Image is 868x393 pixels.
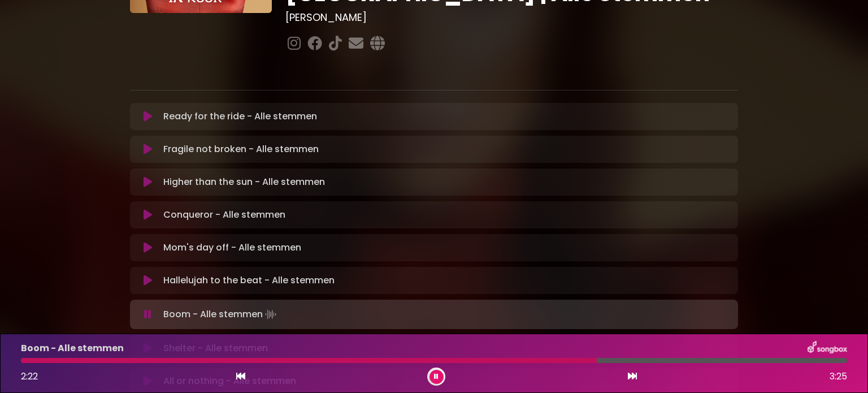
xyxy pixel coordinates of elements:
[163,241,301,254] p: Mom's day off - Alle stemmen
[21,370,38,383] span: 2:22
[163,306,279,322] p: Boom - Alle stemmen
[163,274,335,287] p: Hallelujah to the beat - Alle stemmen
[163,208,285,222] p: Conqueror - Alle stemmen
[163,110,317,123] p: Ready for the ride - Alle stemmen
[285,11,738,24] h3: [PERSON_NAME]
[263,306,279,322] img: waveform4.gif
[163,142,319,156] p: Fragile not broken - Alle stemmen
[808,341,847,356] img: songbox-logo-white.png
[21,342,124,355] p: Boom - Alle stemmen
[830,370,847,383] span: 3:25
[163,175,325,189] p: Higher than the sun - Alle stemmen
